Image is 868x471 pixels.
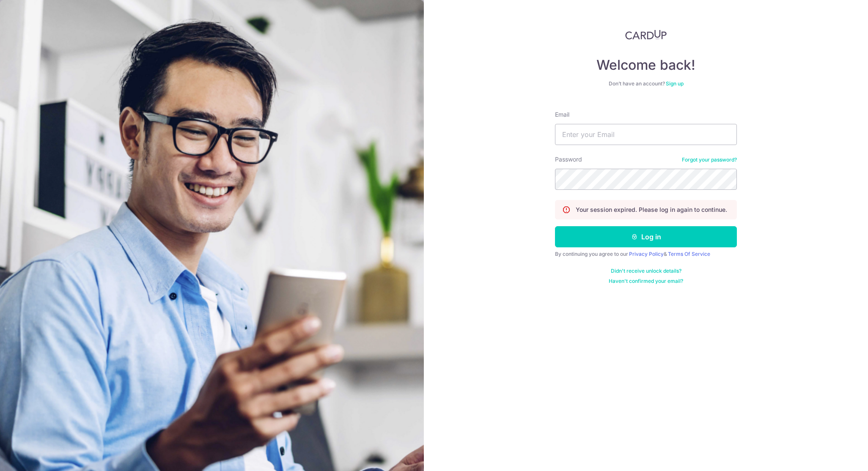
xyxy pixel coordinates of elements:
[555,110,569,119] label: Email
[666,80,684,87] a: Sign up
[555,124,737,145] input: Enter your Email
[625,30,667,40] img: CardUp Logo
[555,155,582,164] label: Password
[555,80,737,87] div: Don’t have an account?
[609,278,683,285] a: Haven't confirmed your email?
[682,156,737,163] a: Forgot your password?
[555,251,737,257] div: By continuing you agree to our &
[611,268,681,274] a: Didn't receive unlock details?
[629,251,664,257] a: Privacy Policy
[668,251,710,257] a: Terms Of Service
[576,205,727,214] p: Your session expired. Please log in again to continue.
[555,57,737,74] h4: Welcome back!
[555,226,737,247] button: Log in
